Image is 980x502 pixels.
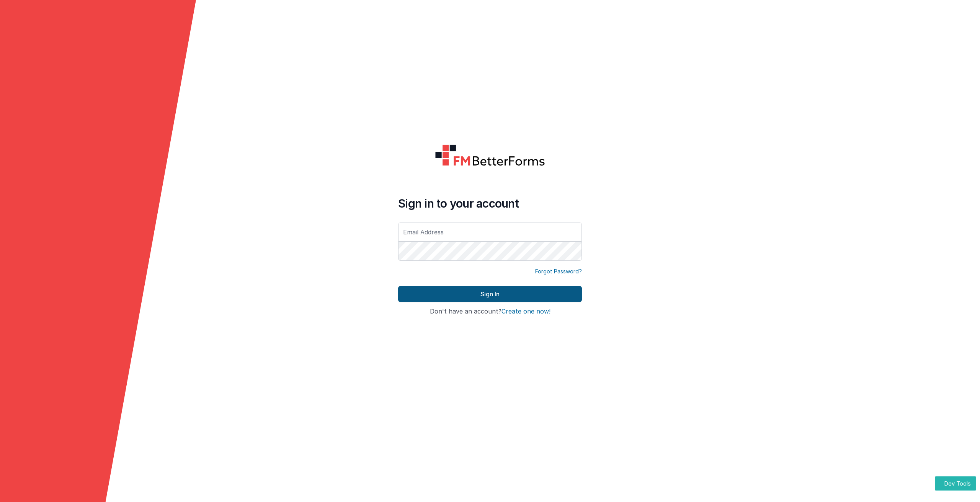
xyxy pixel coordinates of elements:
[935,476,976,491] button: Dev Tools
[501,308,550,315] button: Create one now!
[398,308,582,315] h4: Don't have an account?
[398,223,582,242] input: Email Address
[398,197,582,210] h4: Sign in to your account
[535,268,582,275] a: Forgot Password?
[398,286,582,302] button: Sign In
